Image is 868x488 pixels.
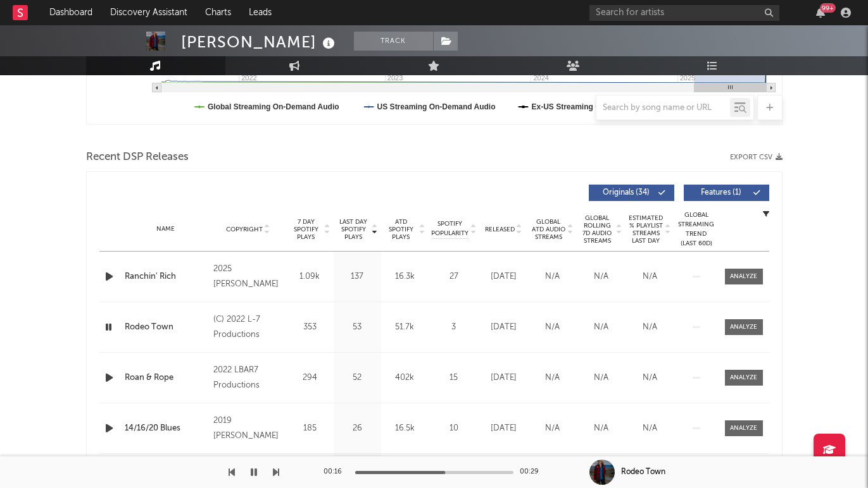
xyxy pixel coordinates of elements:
span: 7 Day Spotify Plays [289,218,323,241]
span: ATD Spotify Plays [384,218,418,241]
button: 99+ [816,8,825,18]
span: Recent DSP Releases [86,150,189,165]
a: Ranchin' Rich [125,271,208,283]
div: N/A [580,321,622,334]
div: 137 [337,271,378,283]
div: 16.3k [384,271,425,283]
div: Global Streaming Trend (Last 60D) [677,210,715,248]
div: N/A [629,271,671,283]
div: N/A [531,422,574,435]
div: N/A [531,271,574,283]
span: Features ( 1 ) [692,189,750,197]
div: 51.7k [384,321,425,334]
div: 00:29 [520,465,545,480]
button: Features(1) [684,185,769,201]
div: N/A [531,321,574,334]
div: N/A [629,372,671,384]
div: [PERSON_NAME] [181,32,338,52]
div: 2022 LBAR7 Productions [213,363,282,393]
div: N/A [629,422,671,435]
a: 14/16/20 Blues [125,422,208,435]
div: 53 [337,321,378,334]
div: 3 [432,321,476,334]
div: 00:16 [324,465,349,480]
span: Copyright [226,226,263,233]
div: N/A [580,271,622,283]
div: 16.5k [384,422,425,435]
div: 1.09k [289,271,330,283]
input: Search by song name or URL [596,103,730,113]
div: Rodeo Town [621,467,665,478]
div: N/A [580,422,622,435]
button: Export CSV [730,154,783,161]
input: Search for artists [589,5,779,21]
div: 99 + [820,3,836,13]
div: 294 [289,372,330,384]
div: 15 [432,372,476,384]
button: Originals(34) [589,185,674,201]
div: [DATE] [482,422,525,435]
div: [DATE] [482,271,525,283]
div: N/A [580,372,622,384]
span: Estimated % Playlist Streams Last Day [629,214,664,245]
div: 52 [337,372,378,384]
div: N/A [629,321,671,334]
div: (C) 2022 L-7 Productions [213,312,282,343]
div: 26 [337,422,378,435]
div: 353 [289,321,330,334]
div: 10 [432,422,476,435]
div: 2025 [PERSON_NAME] [213,262,282,292]
span: Global Rolling 7D Audio Streams [580,214,615,245]
div: [DATE] [482,372,525,384]
a: Rodeo Town [125,321,208,334]
div: [DATE] [482,321,525,334]
button: Track [354,32,433,51]
span: Spotify Popularity [431,219,469,238]
span: Global ATD Audio Streams [531,218,566,241]
a: Roan & Rope [125,372,208,384]
div: 2019 [PERSON_NAME] [213,413,282,444]
span: Originals ( 34 ) [597,189,655,197]
div: N/A [531,372,574,384]
div: 402k [384,372,425,384]
span: Released [485,226,515,233]
div: 185 [289,422,330,435]
span: Last Day Spotify Plays [337,218,370,241]
div: 27 [432,271,476,283]
div: Name [125,224,208,234]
